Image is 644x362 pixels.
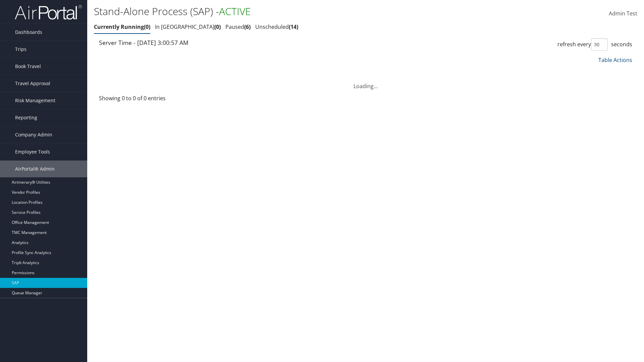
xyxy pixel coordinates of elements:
[99,94,225,106] div: Showing 0 to 0 of 0 entries
[611,41,632,48] span: seconds
[219,4,251,18] span: ACTIVE
[225,23,251,31] a: Paused6
[15,126,52,143] span: Company Admin
[15,4,82,20] img: airportal-logo.png
[15,24,42,41] span: Dashboards
[15,92,55,109] span: Risk Management
[94,23,150,31] a: Currently Running0
[609,3,637,24] a: Admin Test
[609,10,637,17] span: Admin Test
[244,23,251,31] span: 6
[15,75,50,92] span: Travel Approval
[144,23,150,31] span: 0
[557,41,591,48] span: refresh every
[255,23,298,31] a: Unscheduled14
[94,4,456,18] h1: Stand-Alone Process (SAP) -
[214,23,221,31] span: 0
[99,38,361,47] div: Server Time - [DATE] 3:00:57 AM
[598,56,632,64] a: Table Actions
[15,41,26,58] span: Trips
[155,23,221,31] a: In [GEOGRAPHIC_DATA]0
[94,74,637,90] div: Loading...
[15,109,37,126] span: Reporting
[15,161,55,177] span: AirPortal® Admin
[15,58,41,75] span: Book Travel
[15,143,50,160] span: Employee Tools
[289,23,298,31] span: 14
